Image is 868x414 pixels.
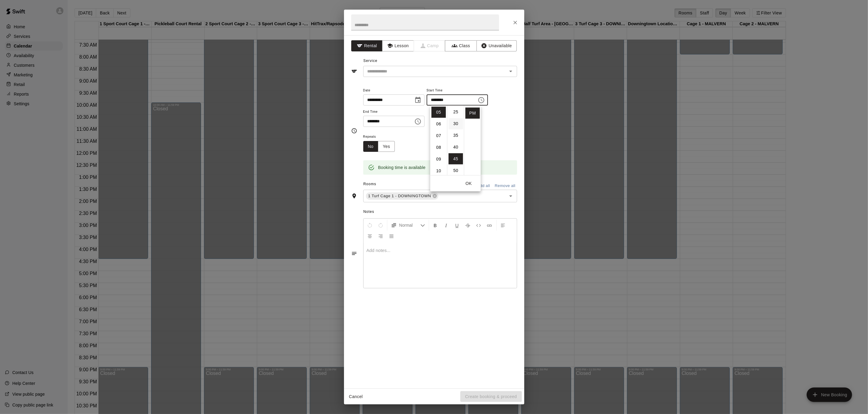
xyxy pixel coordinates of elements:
li: 7 hours [431,130,446,141]
li: 9 hours [431,154,446,165]
button: Undo [365,220,375,231]
span: End Time [363,108,425,116]
li: 20 minutes [449,95,463,106]
button: Format Underline [452,220,462,231]
button: Class [445,40,477,51]
li: AM [465,96,480,107]
button: Format Bold [430,220,440,231]
li: 4 hours [431,95,446,106]
li: 40 minutes [449,142,463,153]
li: 10 hours [431,165,446,176]
button: Close [510,17,521,28]
span: Start Time [427,87,488,95]
button: Justify Align [386,231,397,241]
li: 5 hours [431,107,446,118]
span: Rooms [363,182,376,186]
button: OK [459,178,478,189]
button: Format Strikethrough [463,220,473,231]
button: No [363,141,379,152]
ul: Select meridiem [464,106,481,175]
svg: Service [351,68,357,74]
button: Rental [351,40,383,51]
span: Camps can only be created in the Services page [414,40,446,51]
button: Lesson [382,40,414,51]
button: Left Align [498,220,508,231]
button: Center Align [365,231,375,241]
button: Choose date, selected date is Jan 8, 2026 [412,94,424,106]
button: Cancel [346,391,366,402]
li: 25 minutes [449,106,463,118]
button: Choose time, selected time is 6:15 PM [412,115,424,127]
li: 45 minutes [449,153,463,164]
li: 8 hours [431,142,446,153]
button: Format Italics [441,220,451,231]
button: Add all [474,181,493,191]
button: Yes [378,141,395,152]
div: 1 Turf Cage 1 - DOWNINGTOWN [366,192,438,200]
button: Formatting Options [388,220,428,231]
button: Choose time, selected time is 5:45 PM [475,94,487,106]
span: 1 Turf Cage 1 - DOWNINGTOWN [366,193,434,199]
button: Right Align [376,231,386,241]
button: Insert Code [474,220,484,231]
span: Notes [363,207,517,217]
li: PM [465,108,480,119]
li: 35 minutes [449,130,463,141]
svg: Timing [351,128,357,134]
span: Normal [399,222,420,228]
span: Service [363,59,377,63]
button: Unavailable [477,40,517,51]
ul: Select minutes [447,106,464,175]
li: 30 minutes [449,118,463,129]
span: Date [363,87,425,95]
button: Open [507,192,515,200]
svg: Rooms [351,193,357,199]
div: Booking time is available [378,162,426,173]
li: 6 hours [431,118,446,130]
span: Repeats [363,133,400,141]
button: Open [507,67,515,75]
svg: Notes [351,250,357,256]
button: Insert Link [484,220,495,231]
ul: Select hours [430,106,447,175]
button: Redo [376,220,386,231]
div: outlined button group [363,141,395,152]
button: Remove all [493,181,517,191]
li: 50 minutes [449,165,463,176]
